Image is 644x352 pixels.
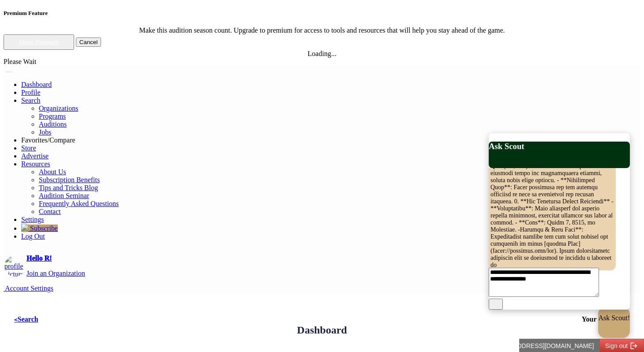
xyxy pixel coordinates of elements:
h2: Dashboard [297,324,347,336]
a: Profile [21,89,41,96]
a: Settings [21,216,44,223]
div: Make this audition season count. Upgrade to premium for access to tools and resources that will h... [4,26,640,34]
span: Subscribe [30,225,58,232]
a: Contact [39,208,61,215]
a: Log Out [21,232,45,240]
a: Programs [39,112,66,120]
a: Your Favorites [582,315,630,323]
a: Subscription Benefits [39,176,100,183]
p: Ask Scout! [598,314,630,322]
ul: Resources [21,105,640,136]
a: Hello R! [26,255,52,262]
button: Cancel [76,37,101,47]
code: < [14,316,18,323]
span: Loading... [307,50,336,57]
a: Frequently Asked Questions [39,200,119,207]
a: Audition Seminar [39,192,89,199]
a: <Search [14,315,38,323]
a: Join an Organization [26,270,85,277]
h3: Ask Scout [489,142,630,151]
img: gem.svg [21,224,28,231]
a: About Premium [19,39,59,45]
a: About Us [39,168,66,176]
a: Dashboard [21,81,52,88]
span: Sign out [86,4,109,11]
a: Jobs [39,128,51,136]
ul: Resources [21,168,640,216]
pre: lor ipsu dolorsit ametconse adi elitseddoeiu tempor incididun utl etdol magnaali: 9.en Admini Ven... [489,69,616,270]
img: profile picture [4,255,26,278]
a: Favorites/Compare [21,136,75,144]
div: Please Wait [4,58,640,66]
h5: Premium Feature [4,10,640,17]
a: Organizations [39,105,78,112]
span: Account Settings [5,285,53,292]
a: Subscribe [21,225,58,232]
a: Advertise [21,152,49,160]
button: Toggle navigation [5,71,12,73]
a: Auditions [39,120,67,128]
a: Account Settings [4,285,53,292]
a: Tips and Tricks Blog [39,184,98,191]
a: Store [21,144,36,152]
a: Search [21,97,41,104]
a: Resources [21,160,50,168]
